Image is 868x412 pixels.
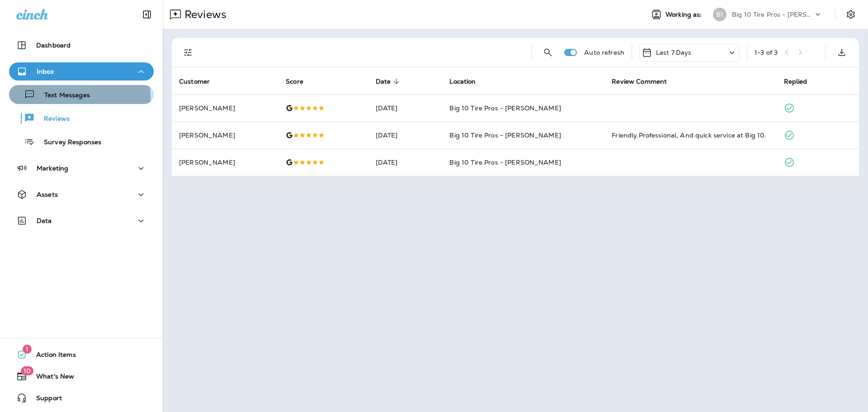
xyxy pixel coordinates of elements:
span: 1 [23,345,32,354]
p: [PERSON_NAME] [179,159,271,166]
span: 10 [21,366,33,375]
button: Settings [843,6,859,23]
span: What's New [27,373,74,384]
p: Survey Responses [35,138,101,147]
span: Replied [784,78,807,85]
button: Data [9,212,154,230]
p: Big 10 Tire Pros - [PERSON_NAME] [732,11,813,18]
p: Assets [37,191,58,198]
button: Filters [179,43,197,62]
div: Friendly,Professional, And quick service at Big 10. [612,131,769,140]
button: Inbox [9,62,154,81]
span: Replied [784,77,819,85]
span: Review Comment [612,78,667,85]
p: [PERSON_NAME] [179,132,271,139]
button: Search Reviews [539,43,557,62]
button: Text Messages [9,85,154,104]
button: Survey Responses [9,132,154,151]
p: Dashboard [36,42,71,49]
span: Review Comment [612,77,679,85]
p: Reviews [181,8,226,21]
button: Export as CSV [833,43,851,62]
span: Big 10 Tire Pros - [PERSON_NAME] [449,104,561,112]
button: Dashboard [9,36,154,54]
button: Collapse Sidebar [134,5,160,24]
button: 1Action Items [9,346,154,364]
p: Text Messages [35,91,90,100]
span: Date [376,77,403,85]
span: Customer [179,78,210,85]
td: [DATE] [368,122,443,149]
span: Location [449,78,476,85]
span: Support [27,394,62,405]
span: Big 10 Tire Pros - [PERSON_NAME] [449,158,561,166]
span: Big 10 Tire Pros - [PERSON_NAME] [449,131,561,139]
span: Score [286,77,315,85]
span: Date [376,78,391,85]
p: Data [37,217,52,224]
button: Reviews [9,109,154,128]
div: 1 - 3 of 3 [755,49,778,56]
span: Action Items [27,351,76,362]
p: Auto refresh [584,49,624,56]
span: Customer [179,77,222,85]
span: Location [449,77,487,85]
p: Marketing [37,165,68,172]
span: Score [286,78,303,85]
button: Support [9,389,154,407]
td: [DATE] [368,95,443,122]
button: Marketing [9,159,154,177]
p: Inbox [37,68,54,75]
div: B1 [713,8,726,21]
button: 10What's New [9,367,154,385]
p: [PERSON_NAME] [179,104,271,112]
p: Reviews [35,115,70,123]
td: [DATE] [368,149,443,176]
span: Working as: [665,11,704,19]
button: Assets [9,185,154,204]
p: Last 7 Days [656,49,692,56]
